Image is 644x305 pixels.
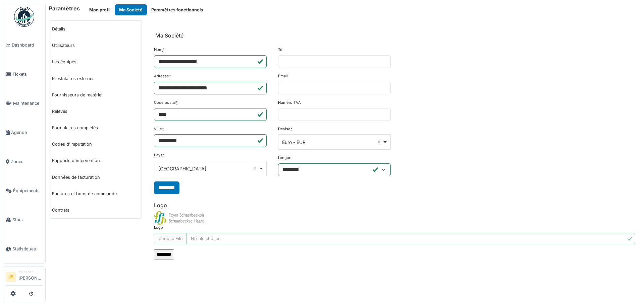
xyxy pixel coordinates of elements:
div: Manager [18,270,43,275]
h6: Ma Société [155,32,183,39]
span: Statistiques [12,246,43,252]
button: Paramètres fonctionnels [147,4,207,15]
label: Pays [154,152,164,158]
a: Relevés [49,103,142,120]
label: Numéro TVA [278,100,301,105]
li: [PERSON_NAME] [18,270,43,284]
label: Code postal [154,100,178,105]
h6: Logo [154,202,635,209]
a: Maintenance [3,89,45,118]
a: Tickets [3,60,45,89]
label: Ville [154,126,164,132]
a: Équipements [3,176,45,205]
h6: Paramètres [49,5,80,12]
a: JS Manager[PERSON_NAME] [6,270,43,286]
a: Contrats [49,202,142,218]
label: Devise [278,126,292,132]
span: Zones [11,158,43,165]
label: Adresse [154,73,171,79]
button: Remove item: 'EUR' [376,139,382,145]
a: Les équipes [49,54,142,70]
a: Utilisateurs [49,37,142,54]
a: Données de facturation [49,169,142,185]
a: Agenda [3,118,45,147]
a: Statistiques [3,234,45,263]
a: Formulaires complétés [49,120,142,136]
label: Langue [278,155,291,161]
a: Zones [3,147,45,176]
a: Dashboard [3,30,45,60]
div: Euro - EUR [282,139,382,146]
button: Ma Société [115,4,147,15]
abbr: Requis [162,127,164,131]
a: Codes d'imputation [49,136,142,152]
a: Rapports d'intervention [49,152,142,169]
button: Remove item: 'BE' [252,165,258,172]
abbr: Requis [290,127,292,131]
img: uxxl0tkns7dxwdh3mvw5fi98yrwt [154,211,204,225]
span: Maintenance [13,100,43,106]
label: Logo [154,225,163,230]
label: Nom [154,47,164,53]
abbr: Requis [176,100,178,105]
span: Dashboard [12,42,43,48]
label: Email [278,73,288,79]
a: Stock [3,205,45,234]
a: Prestataires externes [49,70,142,87]
li: JS [6,272,16,282]
abbr: Requis [169,74,171,78]
a: Fournisseurs de matériel [49,87,142,103]
span: Équipements [13,187,43,194]
img: Badge_color-CXgf-gQk.svg [14,7,34,27]
span: Agenda [11,129,43,136]
span: Tickets [12,71,43,77]
button: Mon profil [85,4,115,15]
label: Tél. [278,47,284,53]
span: Stock [12,217,43,223]
a: Factures et bons de commande [49,185,142,202]
div: [GEOGRAPHIC_DATA] [158,165,259,172]
abbr: Requis [162,153,164,157]
abbr: Requis [162,47,164,52]
a: Détails [49,21,142,37]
